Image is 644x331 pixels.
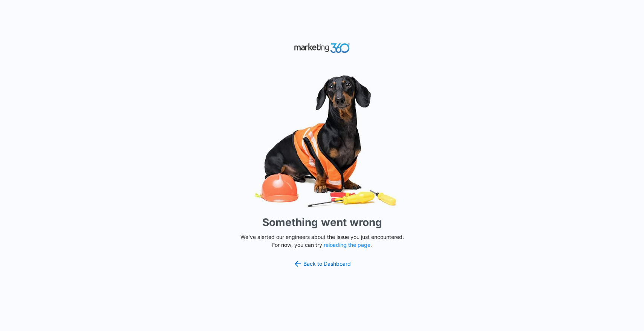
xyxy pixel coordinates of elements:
h1: Something went wrong [262,214,382,230]
img: Sad Dog [209,71,435,211]
p: We've alerted our engineers about the issue you just encountered. For now, you can try . [237,233,407,249]
a: Back to Dashboard [293,259,351,268]
img: Marketing 360 Logo [294,42,350,55]
button: reloading the page [324,242,370,248]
